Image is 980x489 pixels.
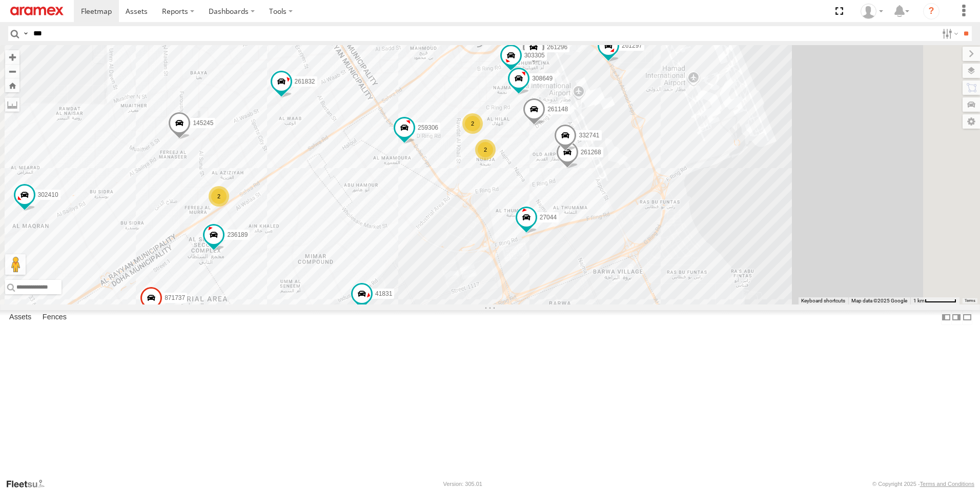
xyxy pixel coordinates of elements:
span: 261296 [547,44,567,51]
span: Map data ©2025 Google [851,298,907,303]
div: Mohammed Fahim [857,4,887,19]
span: 332741 [579,132,599,139]
button: Zoom Home [5,78,19,92]
div: Version: 305.01 [443,481,482,487]
div: 2 [475,139,496,160]
span: 261832 [295,78,315,85]
button: Keyboard shortcuts [801,297,845,304]
span: 236189 [227,232,248,239]
img: aramex-logo.svg [10,7,64,15]
div: 2 [209,186,229,207]
div: © Copyright 2025 - [872,481,974,487]
button: Map Scale: 1 km per 58 pixels [910,297,959,304]
label: Dock Summary Table to the Right [951,310,962,325]
span: 303305 [524,52,545,59]
i: ? [923,3,940,19]
span: 145245 [193,119,213,127]
a: Terms and Conditions [920,481,974,487]
label: Search Query [22,26,30,41]
label: Hide Summary Table [962,310,972,325]
span: 261268 [581,149,601,156]
span: 308649 [532,75,553,82]
button: Zoom out [5,64,19,78]
span: 302410 [38,191,58,198]
label: Map Settings [963,114,980,129]
label: Search Filter Options [938,26,960,41]
span: 27044 [540,214,557,221]
label: Measure [5,97,19,112]
span: 871737 [165,295,185,302]
span: 261148 [547,106,568,113]
a: Terms [965,299,975,303]
button: Zoom in [5,50,19,64]
a: Visit our Website [6,479,53,489]
span: 261297 [622,43,642,50]
span: 41831 [375,291,392,298]
label: Fences [37,310,72,324]
div: 2 [462,113,483,134]
span: 1 km [913,298,925,303]
label: Assets [4,310,36,324]
button: Drag Pegman onto the map to open Street View [5,254,26,275]
label: Dock Summary Table to the Left [941,310,951,325]
span: 259306 [418,124,438,131]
